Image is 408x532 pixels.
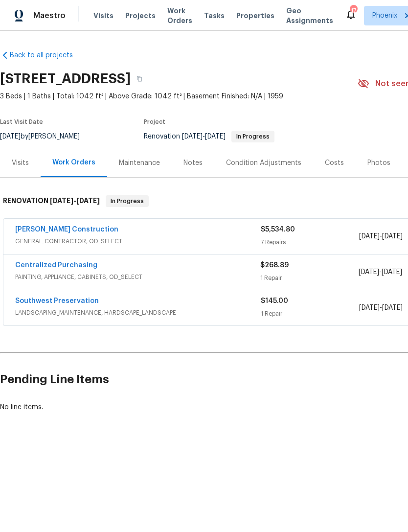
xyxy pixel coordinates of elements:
span: LANDSCAPING_MAINTENANCE, HARDSCAPE_LANDSCAPE [15,308,261,318]
div: Condition Adjustments [226,158,301,168]
span: Visits [93,11,113,21]
span: $145.00 [261,298,288,304]
span: [DATE] [76,197,100,204]
div: Costs [325,158,344,168]
div: 1 Repair [260,273,358,283]
div: 1 Repair [261,309,359,319]
a: Southwest Preservation [15,298,99,304]
span: [DATE] [382,304,403,311]
h6: RENOVATION [3,195,100,207]
span: Phoenix [372,11,397,21]
span: [DATE] [382,269,402,276]
span: Work Orders [167,6,192,25]
span: $5,534.80 [261,226,295,233]
a: [PERSON_NAME] Construction [15,226,118,233]
span: [DATE] [382,233,403,240]
div: Notes [183,158,203,168]
span: [DATE] [205,133,226,140]
a: Centralized Purchasing [15,262,97,269]
span: - [359,303,403,313]
span: Properties [236,11,274,21]
span: [DATE] [182,133,203,140]
span: - [359,267,402,277]
button: Copy Address [131,70,148,88]
span: Projects [125,11,156,21]
span: - [50,197,100,204]
span: Geo Assignments [286,6,333,25]
div: Work Orders [52,158,95,167]
span: $268.89 [260,262,289,269]
span: GENERAL_CONTRACTOR, OD_SELECT [15,236,261,246]
span: [DATE] [359,304,380,311]
span: Project [144,119,165,125]
span: In Progress [232,134,273,139]
div: Maintenance [119,158,160,168]
span: In Progress [107,196,148,206]
span: [DATE] [50,197,73,204]
span: [DATE] [359,269,379,276]
span: Renovation [144,133,274,140]
div: Visits [12,158,29,168]
span: Tasks [204,12,225,19]
div: Photos [367,158,390,168]
div: 17 [350,6,357,16]
span: - [359,231,403,241]
div: 7 Repairs [261,237,359,247]
span: Maestro [33,11,66,21]
span: - [182,133,226,140]
span: PAINTING, APPLIANCE, CABINETS, OD_SELECT [15,272,260,282]
span: [DATE] [359,233,380,240]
